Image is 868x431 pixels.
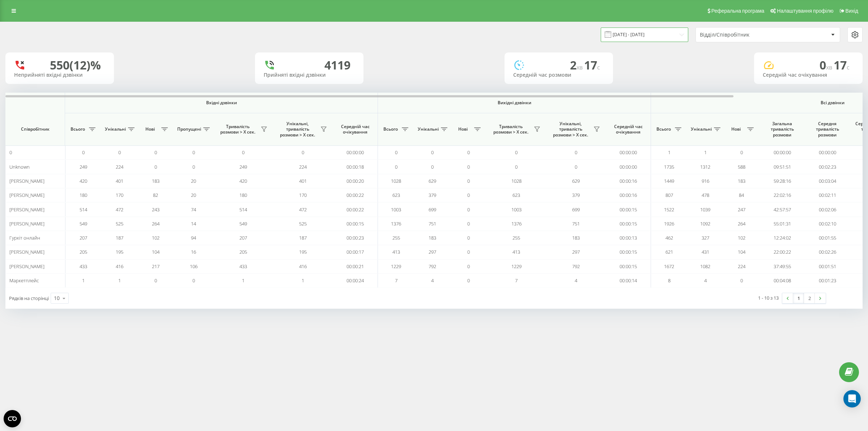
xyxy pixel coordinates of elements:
[82,277,85,284] span: 1
[805,245,850,259] td: 00:02:26
[152,206,159,213] span: 243
[431,277,434,284] span: 4
[805,145,850,160] td: 00:00:00
[511,263,522,270] span: 1229
[302,149,304,156] span: 0
[665,234,673,241] span: 462
[740,277,743,284] span: 0
[740,149,743,156] span: 0
[69,126,87,132] span: Всього
[192,164,195,170] span: 0
[738,220,745,227] span: 264
[511,220,522,227] span: 1376
[606,231,651,245] td: 00:00:13
[333,202,378,216] td: 00:00:22
[418,126,439,132] span: Унікальні
[702,234,709,241] span: 327
[759,202,805,216] td: 42:57:57
[606,145,651,160] td: 00:00:00
[758,294,779,301] div: 1 - 10 з 13
[154,164,157,170] span: 0
[152,234,159,241] span: 102
[9,178,44,184] span: [PERSON_NAME]
[391,263,401,270] span: 1229
[192,149,195,156] span: 0
[392,234,400,241] span: 255
[834,57,850,73] span: 17
[299,234,307,241] span: 187
[606,245,651,259] td: 00:00:15
[704,277,707,284] span: 4
[467,206,470,213] span: 0
[606,259,651,274] td: 00:00:15
[826,63,834,71] span: хв
[190,263,197,270] span: 106
[395,164,397,170] span: 0
[116,178,123,184] span: 401
[80,192,87,198] span: 180
[512,249,520,255] span: 413
[154,149,157,156] span: 0
[597,63,600,71] span: c
[9,192,44,198] span: [PERSON_NAME]
[664,164,674,170] span: 1735
[299,220,307,227] span: 525
[14,72,105,78] div: Неприйняті вхідні дзвінки
[810,121,844,138] span: Середня тривалість розмови
[805,231,850,245] td: 00:01:55
[454,126,472,132] span: Нові
[264,72,355,78] div: Прийняті вхідні дзвінки
[177,126,201,132] span: Пропущені
[665,192,673,198] span: 807
[116,263,123,270] span: 416
[431,149,434,156] span: 0
[302,277,304,284] span: 1
[702,178,709,184] span: 916
[333,245,378,259] td: 00:00:17
[606,188,651,202] td: 00:00:16
[664,220,674,227] span: 1926
[429,263,436,270] span: 792
[105,126,126,132] span: Унікальні
[239,178,247,184] span: 420
[738,178,745,184] span: 183
[575,149,577,156] span: 0
[154,277,157,284] span: 0
[668,277,671,284] span: 8
[239,192,247,198] span: 180
[80,249,87,255] span: 205
[700,32,786,38] div: Відділ/Співробітник
[431,164,434,170] span: 0
[805,202,850,216] td: 00:02:06
[576,63,584,71] span: хв
[606,160,651,174] td: 00:00:00
[572,263,580,270] span: 792
[467,178,470,184] span: 0
[152,249,159,255] span: 104
[655,126,673,132] span: Всього
[333,188,378,202] td: 00:00:22
[805,188,850,202] td: 00:02:11
[54,295,60,302] div: 10
[333,174,378,188] td: 00:00:20
[727,126,745,132] span: Нові
[9,263,44,270] span: [PERSON_NAME]
[711,8,765,14] span: Реферальна програма
[606,202,651,216] td: 00:00:15
[664,178,674,184] span: 1449
[9,295,49,301] span: Рядків на сторінці
[467,234,470,241] span: 0
[702,249,709,255] span: 431
[299,249,307,255] span: 195
[759,160,805,174] td: 09:51:51
[80,206,87,213] span: 514
[570,57,584,73] span: 2
[843,390,861,407] div: Open Intercom Messenger
[759,145,805,160] td: 00:00:00
[804,293,815,303] a: 2
[490,124,532,135] span: Тривалість розмови > Х сек.
[846,8,858,14] span: Вихід
[191,206,196,213] span: 74
[759,231,805,245] td: 12:24:02
[242,149,244,156] span: 0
